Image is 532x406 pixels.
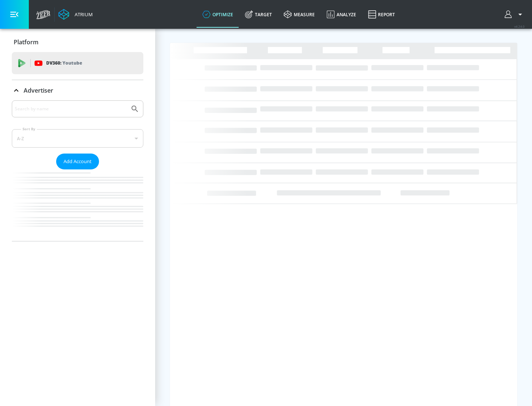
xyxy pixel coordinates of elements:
div: Platform [12,32,143,52]
label: Sort By [21,127,37,131]
input: Search by name [15,104,127,114]
p: Platform [14,38,38,46]
div: A-Z [12,129,143,148]
a: measure [278,1,321,28]
a: Target [239,1,278,28]
p: Advertiser [24,86,53,94]
p: Youtube [62,59,82,67]
button: Add Account [56,154,99,169]
p: DV360: [46,59,82,67]
a: optimize [197,1,239,28]
span: Add Account [64,157,92,166]
div: DV360: Youtube [12,52,143,74]
nav: list of Advertiser [12,169,143,241]
a: Analyze [321,1,362,28]
a: Report [362,1,401,28]
div: Advertiser [12,80,143,101]
a: Atrium [58,9,93,20]
div: Advertiser [12,100,143,241]
div: Atrium [72,11,93,18]
span: v 4.24.0 [514,24,525,28]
